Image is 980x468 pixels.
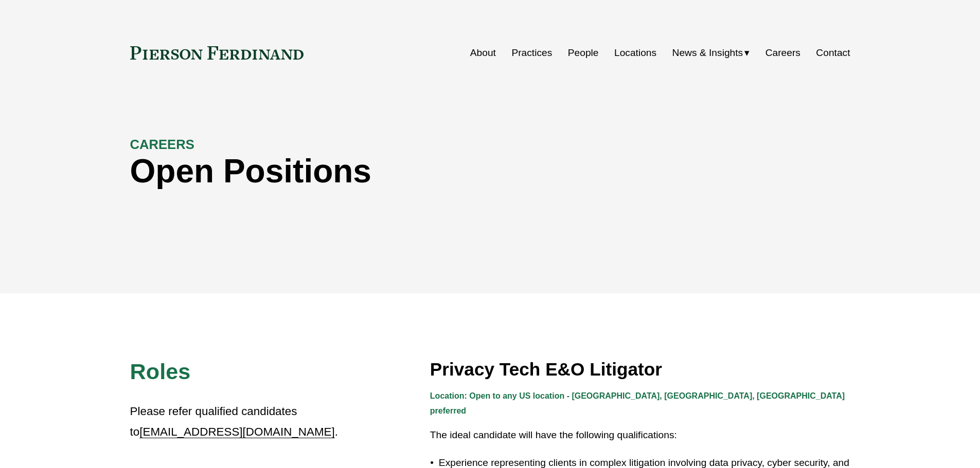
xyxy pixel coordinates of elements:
[130,137,194,152] strong: CAREERS
[430,358,850,381] h3: Privacy Tech E&O Litigator
[511,43,552,63] a: Practices
[130,359,191,384] span: Roles
[672,43,750,63] a: folder dropdown
[470,43,496,63] a: About
[765,43,800,63] a: Careers
[614,43,656,63] a: Locations
[130,153,670,190] h1: Open Positions
[672,44,743,62] span: News & Insights
[430,426,850,444] p: The ideal candidate will have the following qualifications:
[139,425,334,438] a: [EMAIL_ADDRESS][DOMAIN_NAME]
[430,391,847,415] strong: Location: Open to any US location - [GEOGRAPHIC_DATA], [GEOGRAPHIC_DATA], [GEOGRAPHIC_DATA] prefe...
[568,43,599,63] a: People
[816,43,850,63] a: Contact
[130,401,340,443] p: Please refer qualified candidates to .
